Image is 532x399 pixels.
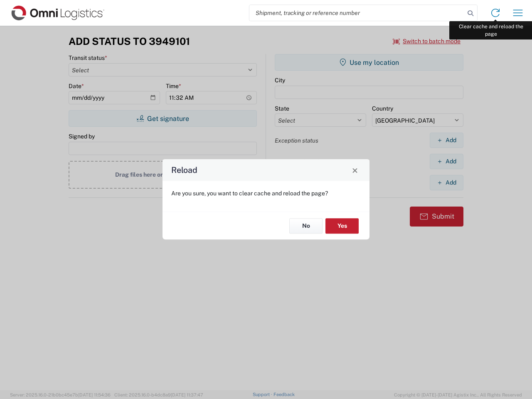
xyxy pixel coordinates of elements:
h4: Reload [171,164,197,176]
p: Are you sure, you want to clear cache and reload the page? [171,190,361,197]
input: Shipment, tracking or reference number [249,5,465,21]
button: Yes [325,218,359,234]
button: Close [349,164,361,176]
button: No [289,218,323,234]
